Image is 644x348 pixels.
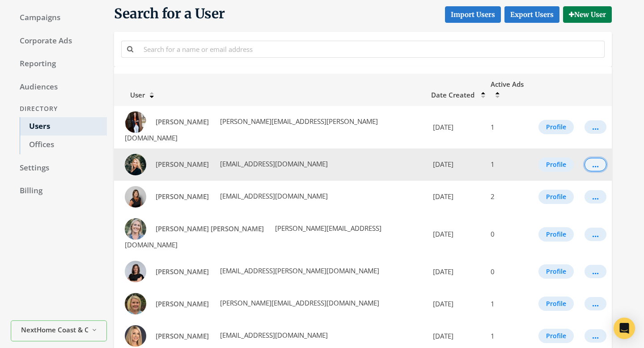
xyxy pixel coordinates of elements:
td: 2 [485,181,533,213]
td: 1 [485,106,533,149]
span: [EMAIL_ADDRESS][DOMAIN_NAME] [218,191,328,200]
div: ... [592,196,599,197]
div: ... [592,164,599,165]
a: [PERSON_NAME] [150,263,215,280]
a: [PERSON_NAME] [150,114,215,130]
span: [PERSON_NAME] [156,331,209,340]
span: Search for a User [114,5,225,23]
a: Settings [11,159,107,178]
img: Donna Craig profile [125,186,146,208]
button: Profile [538,157,574,172]
img: Amy Slade profile [125,111,146,133]
span: [PERSON_NAME] [156,160,209,169]
img: Stephanie Crum profile [125,325,146,347]
td: [DATE] [426,149,485,181]
td: 1 [485,288,533,320]
button: ... [585,158,606,171]
button: Profile [538,120,574,134]
button: ... [585,228,606,241]
td: [DATE] [426,106,485,149]
a: Campaigns [11,8,107,27]
button: NextHome Coast & Country [11,320,107,341]
button: Profile [538,264,574,279]
td: [DATE] [426,255,485,288]
button: Profile [538,329,574,343]
a: Offices [20,136,107,154]
a: [PERSON_NAME] [150,156,215,173]
td: [DATE] [426,288,485,320]
div: ... [592,303,599,304]
a: Users [20,117,107,136]
button: ... [585,190,606,204]
td: 1 [485,149,533,181]
span: [EMAIL_ADDRESS][DOMAIN_NAME] [218,159,328,168]
span: [PERSON_NAME] [156,192,209,201]
a: Reporting [11,55,107,73]
img: Lauren Brock profile [125,261,146,282]
div: ... [592,335,599,336]
span: [PERSON_NAME] [156,299,209,308]
button: Import Users [445,6,501,23]
div: ... [592,234,599,235]
i: Search for a name or email address [127,46,133,52]
td: [DATE] [426,181,485,213]
input: Search for a name or email address [138,41,605,57]
img: Cierra White profile [125,154,146,175]
a: Corporate Ads [11,32,107,51]
img: Melodie Brown profile [125,293,146,314]
button: Profile [538,227,574,242]
span: [PERSON_NAME] [156,117,209,126]
button: New User [563,6,612,23]
span: NextHome Coast & Country [21,325,88,335]
td: 0 [485,255,533,288]
span: [EMAIL_ADDRESS][DOMAIN_NAME] [218,331,328,340]
a: [PERSON_NAME] [PERSON_NAME] [150,221,270,237]
span: [PERSON_NAME] [156,267,209,276]
button: ... [585,329,606,343]
span: User [119,90,145,99]
td: [DATE] [426,213,485,255]
span: [EMAIL_ADDRESS][PERSON_NAME][DOMAIN_NAME] [218,266,379,275]
span: [PERSON_NAME][EMAIL_ADDRESS][PERSON_NAME][DOMAIN_NAME] [125,117,378,142]
button: Profile [538,190,574,204]
img: Katie Mae Palmer profile [125,218,146,240]
td: 0 [485,213,533,255]
div: Open Intercom Messenger [614,318,635,339]
span: [PERSON_NAME][EMAIL_ADDRESS][DOMAIN_NAME] [218,298,379,307]
a: [PERSON_NAME] [150,296,215,312]
button: ... [585,120,606,134]
button: ... [585,297,606,310]
span: Active Ads [491,80,524,89]
a: Audiences [11,78,107,97]
span: [PERSON_NAME] [PERSON_NAME] [156,224,264,233]
a: Billing [11,182,107,200]
a: [PERSON_NAME] [150,188,215,205]
button: Profile [538,297,574,311]
a: [PERSON_NAME] [150,328,215,344]
div: ... [592,271,599,272]
a: Export Users [504,6,559,23]
div: ... [592,127,599,127]
div: Directory [11,101,107,117]
span: Date Created [431,90,475,99]
button: ... [585,265,606,278]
